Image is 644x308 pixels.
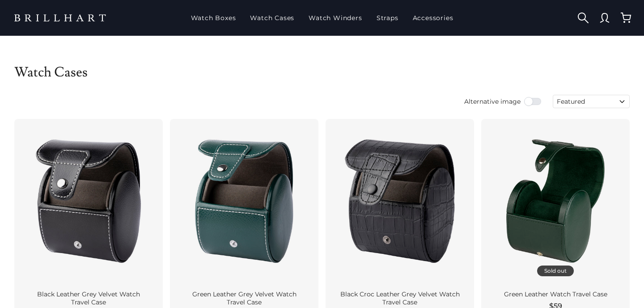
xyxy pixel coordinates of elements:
[25,291,152,306] div: Black Leather Grey Velvet Watch Travel Case
[373,6,402,30] a: Straps
[187,6,457,30] nav: Main
[305,6,365,30] a: Watch Winders
[187,6,240,30] a: Watch Boxes
[464,97,521,106] span: Alternative image
[409,6,457,30] a: Accessories
[181,291,308,306] div: Green Leather Grey Velvet Watch Travel Case
[246,6,298,30] a: Watch Cases
[336,291,463,306] div: Black Croc Leather Grey Velvet Watch Travel Case
[14,64,630,80] h1: Watch Cases
[492,291,619,299] div: Green Leather Watch Travel Case
[524,97,542,106] input: Use setting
